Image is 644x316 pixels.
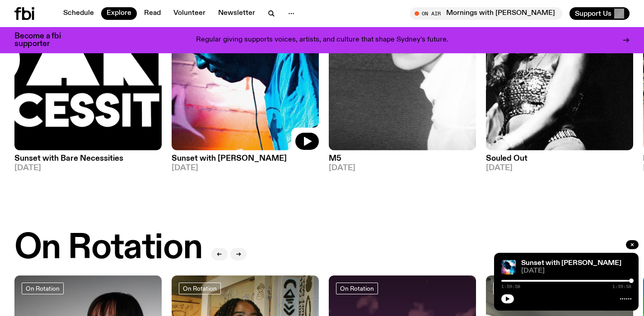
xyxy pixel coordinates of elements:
[183,285,217,292] span: On Rotation
[612,284,631,289] span: 1:59:58
[501,260,516,274] img: Simon Caldwell stands side on, looking downwards. He has headphones on. Behind him is a brightly ...
[14,231,202,265] h2: On Rotation
[172,164,319,172] span: [DATE]
[139,7,166,20] a: Read
[168,7,211,20] a: Volunteer
[22,283,64,294] a: On Rotation
[493,283,535,294] a: On Rotation
[172,155,319,163] h3: Sunset with [PERSON_NAME]
[172,150,319,172] a: Sunset with [PERSON_NAME][DATE]
[486,150,633,172] a: Souled Out[DATE]
[486,164,633,172] span: [DATE]
[213,7,261,20] a: Newsletter
[336,283,378,294] a: On Rotation
[14,164,162,172] span: [DATE]
[14,155,162,163] h3: Sunset with Bare Necessities
[340,285,374,292] span: On Rotation
[14,150,162,172] a: Sunset with Bare Necessities[DATE]
[569,7,630,20] button: Support Us
[521,260,621,267] a: Sunset with [PERSON_NAME]
[26,285,60,292] span: On Rotation
[486,155,633,163] h3: Souled Out
[329,155,476,163] h3: M5
[501,284,520,289] span: 1:59:58
[521,268,631,274] span: [DATE]
[58,7,99,20] a: Schedule
[14,33,72,48] h3: Become a fbi supporter
[196,36,448,44] p: Regular giving supports voices, artists, and culture that shape Sydney’s future.
[329,150,476,172] a: M5[DATE]
[179,283,221,294] a: On Rotation
[329,164,476,172] span: [DATE]
[575,9,611,18] span: Support Us
[101,7,137,20] a: Explore
[410,7,562,20] button: On AirMornings with [PERSON_NAME]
